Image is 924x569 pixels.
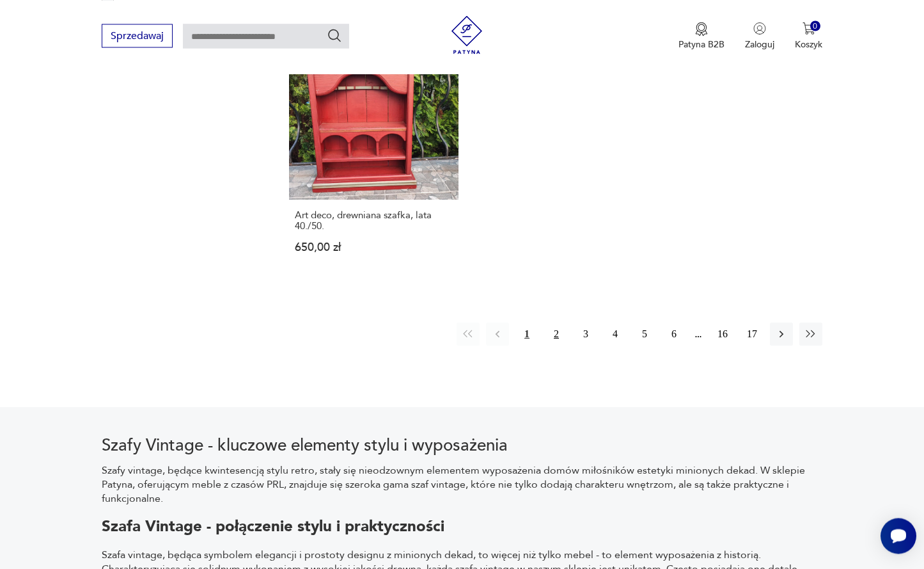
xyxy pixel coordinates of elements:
img: Ikona koszyka [803,22,815,35]
button: 3 [574,323,597,346]
button: 16 [711,323,734,346]
button: 1 [515,323,538,346]
button: Szukaj [327,28,342,43]
p: Szafy vintage, będące kwintesencją stylu retro, stały się nieodzownym elementem wyposażenia domów... [102,463,822,506]
button: 4 [604,323,627,346]
h2: Szafa Vintage - połączenie stylu i praktyczności [102,520,822,534]
button: 0Koszyk [795,22,822,50]
a: Ikona medaluPatyna B2B [678,22,724,50]
a: Art deco, drewniana szafka, lata 40./50.Art deco, drewniana szafka, lata 40./50.650,00 zł [289,31,458,278]
button: 5 [633,323,656,346]
img: Ikonka użytkownika [753,22,766,35]
button: 17 [740,323,763,346]
p: Koszyk [795,38,822,50]
iframe: Smartsupp widget button [881,518,916,554]
h2: Szafy Vintage - kluczowe elementy stylu i wyposażenia [102,438,822,453]
p: Patyna B2B [678,38,724,50]
p: 650,00 zł [295,242,453,253]
img: Patyna - sklep z meblami i dekoracjami vintage [448,15,486,54]
button: 2 [545,323,568,346]
button: Zaloguj [745,22,774,50]
h3: Art deco, drewniana szafka, lata 40./50. [295,210,453,232]
button: Patyna B2B [678,22,724,50]
div: 0 [810,20,821,31]
button: Sprzedawaj [102,24,173,47]
img: Ikona medalu [695,22,708,36]
p: Zaloguj [745,38,774,50]
button: 6 [662,323,685,346]
a: Sprzedawaj [102,32,173,41]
